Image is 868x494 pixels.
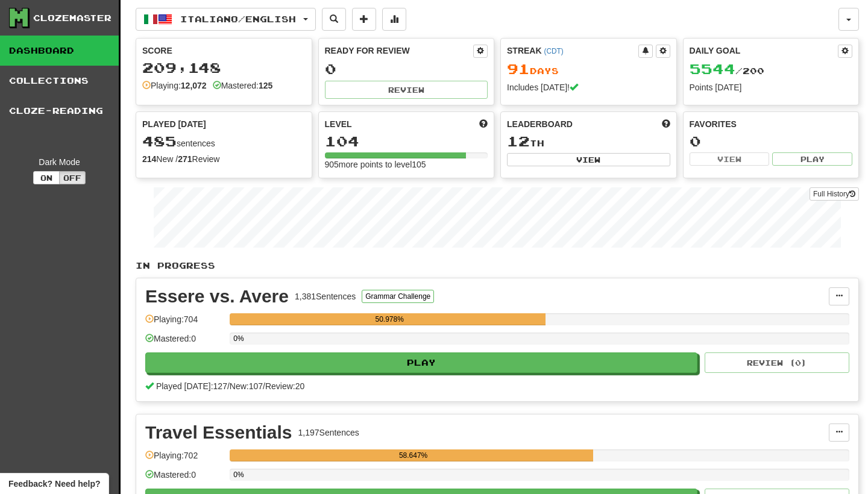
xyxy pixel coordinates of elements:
span: This week in points, UTC [662,118,670,130]
span: 91 [507,60,530,77]
span: Played [DATE] [142,118,206,130]
strong: 271 [178,154,192,164]
button: Italiano/English [136,8,316,31]
div: Points [DATE] [690,81,853,93]
a: Full History [810,187,859,201]
div: 209,148 [142,60,306,75]
button: Grammar Challenge [362,290,434,303]
div: Includes [DATE]! [507,81,670,93]
div: th [507,134,670,149]
strong: 125 [259,81,272,90]
span: Review: 20 [265,381,304,391]
button: Add sentence to collection [352,8,376,31]
div: Mastered: 0 [145,469,224,489]
strong: 214 [142,154,156,164]
div: Mastered: [213,80,273,92]
span: 12 [507,133,530,149]
button: More stats [382,8,406,31]
button: Review (0) [705,352,849,373]
div: Score [142,45,306,57]
div: Playing: [142,80,207,92]
span: 485 [142,133,177,149]
span: New: 107 [230,381,263,391]
button: Play [772,152,852,166]
div: Dark Mode [9,156,110,168]
div: Clozemaster [33,12,112,24]
p: In Progress [136,260,859,272]
div: sentences [142,134,306,149]
div: 104 [325,134,488,149]
button: Search sentences [322,8,346,31]
button: View [690,152,770,166]
span: 5544 [690,60,735,77]
div: Travel Essentials [145,424,292,442]
div: 905 more points to level 105 [325,158,488,170]
span: Open feedback widget [8,478,100,490]
div: 58.647% [233,449,593,461]
div: Essere vs. Avere [145,287,289,305]
div: 1,197 Sentences [298,427,359,439]
div: Favorites [690,118,853,130]
button: On [33,171,60,184]
div: Playing: 704 [145,313,224,333]
span: / [263,381,265,391]
div: New / Review [142,153,306,165]
span: / [227,381,230,391]
a: (CDT) [544,47,563,55]
div: Daily Goal [690,45,838,58]
div: Streak [507,45,638,57]
div: 0 [690,134,853,149]
div: 1,381 Sentences [295,290,356,302]
strong: 12,072 [181,81,207,90]
div: Playing: 702 [145,449,224,469]
div: Day s [507,61,670,77]
button: Review [325,81,488,99]
div: Mastered: 0 [145,333,224,352]
button: Play [145,352,697,373]
button: Off [59,171,86,184]
span: Played [DATE]: 127 [156,381,227,391]
span: / 200 [690,66,764,76]
span: Leaderboard [507,118,573,130]
div: 0 [325,61,488,77]
span: Level [325,118,352,130]
span: Score more points to level up [479,118,488,130]
div: 50.978% [233,313,546,325]
div: Ready for Review [325,45,474,57]
button: View [507,153,670,166]
span: Italiano / English [180,14,296,24]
